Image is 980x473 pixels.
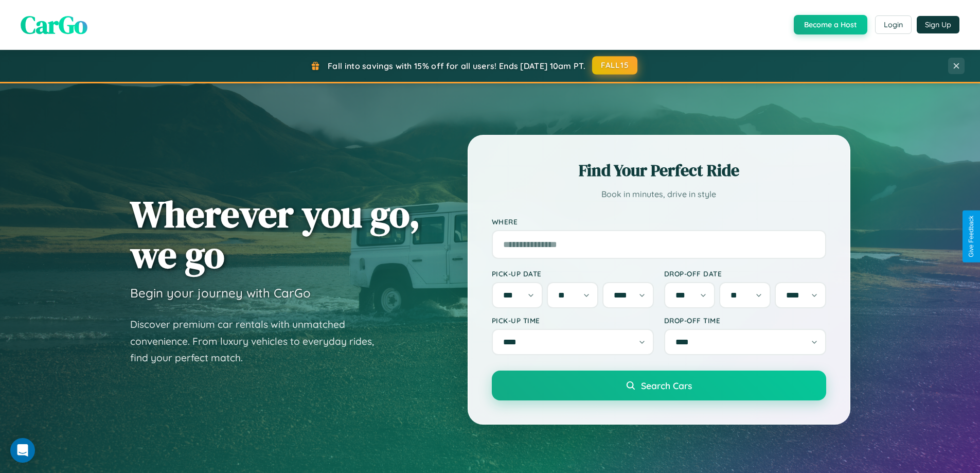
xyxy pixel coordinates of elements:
button: Sign Up [917,16,959,33]
span: Fall into savings with 15% off for all users! Ends [DATE] 10am PT. [328,61,585,71]
p: Discover premium car rentals with unmatched convenience. From luxury vehicles to everyday rides, ... [130,316,387,366]
button: FALL15 [592,56,637,75]
h2: Find Your Perfect Ride [492,159,826,182]
h3: Begin your journey with CarGo [130,285,311,301]
span: CarGo [21,8,87,42]
label: Pick-up Date [492,269,654,278]
label: Drop-off Time [664,316,826,325]
div: Open Intercom Messenger [10,438,35,463]
button: Login [875,15,912,34]
button: Search Cars [492,371,826,400]
p: Book in minutes, drive in style [492,187,826,202]
label: Where [492,217,826,226]
h1: Wherever you go, we go [130,194,420,275]
div: Give Feedback [968,216,975,257]
label: Drop-off Date [664,269,826,278]
label: Pick-up Time [492,316,654,325]
span: Search Cars [641,380,692,391]
button: Become a Host [794,15,867,34]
